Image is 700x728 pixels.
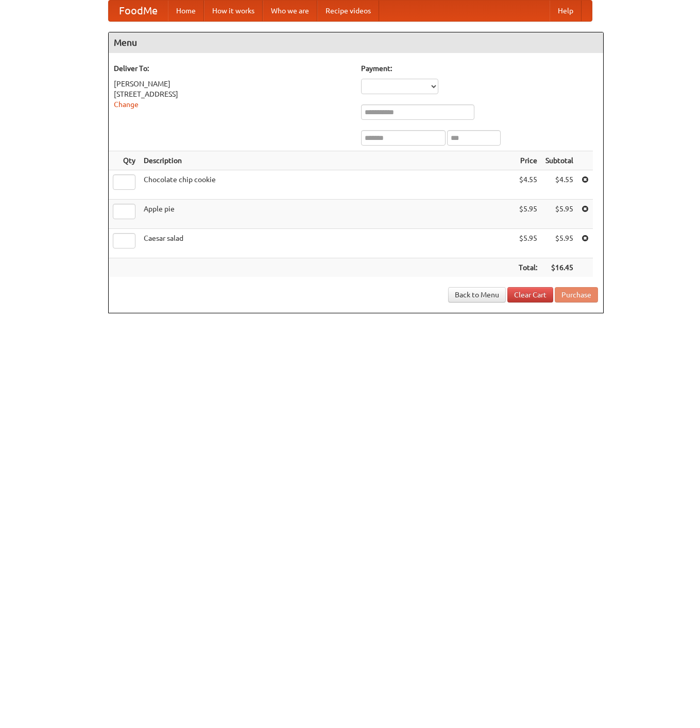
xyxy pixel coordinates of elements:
[109,32,603,53] h4: Menu
[109,1,168,21] a: FoodMe
[541,151,577,170] th: Subtotal
[114,89,351,99] div: [STREET_ADDRESS]
[541,229,577,258] td: $5.95
[515,229,541,258] td: $5.95
[114,100,139,109] a: Change
[515,170,541,200] td: $4.55
[555,287,598,303] button: Purchase
[140,200,515,229] td: Apple pie
[515,258,541,277] th: Total:
[448,287,506,303] a: Back to Menu
[317,1,379,21] a: Recipe videos
[140,170,515,200] td: Chocolate chip cookie
[263,1,317,21] a: Who we are
[204,1,263,21] a: How it works
[114,79,351,89] div: [PERSON_NAME]
[515,151,541,170] th: Price
[114,63,351,74] h5: Deliver To:
[550,1,582,21] a: Help
[515,200,541,229] td: $5.95
[361,63,598,74] h5: Payment:
[140,229,515,258] td: Caesar salad
[507,287,553,303] a: Clear Cart
[109,151,140,170] th: Qty
[140,151,515,170] th: Description
[541,170,577,200] td: $4.55
[541,258,577,277] th: $16.45
[168,1,204,21] a: Home
[541,200,577,229] td: $5.95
